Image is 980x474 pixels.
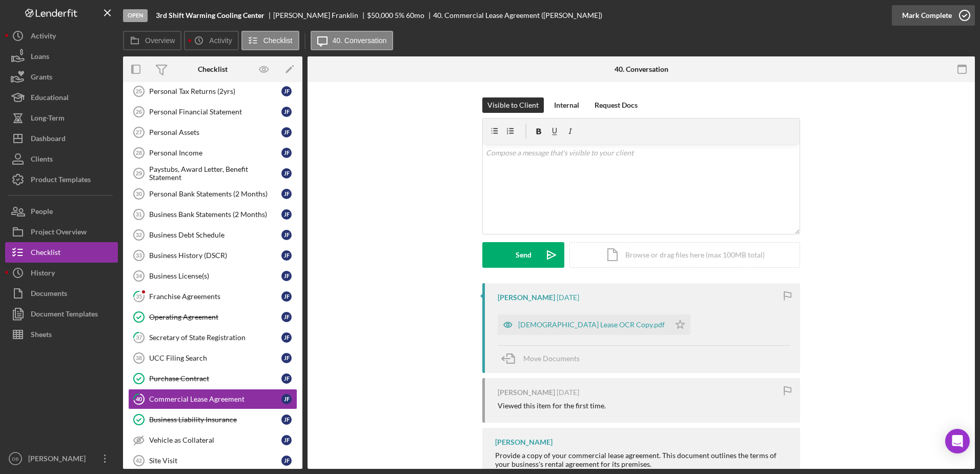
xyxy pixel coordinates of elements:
button: Activity [5,26,118,46]
a: 26Personal Financial StatementJF [128,102,297,122]
a: 42Site VisitJF [128,450,297,471]
a: 34Business License(s)JF [128,266,297,286]
div: Business Bank Statements (2 Months) [149,210,281,219]
div: [PERSON_NAME] [495,438,553,446]
div: Business Debt Schedule [149,231,281,239]
div: Open [123,9,148,22]
button: DB[PERSON_NAME] [5,448,118,469]
div: J F [281,332,292,343]
tspan: 29 [136,170,142,176]
button: Educational [5,87,118,108]
button: Mark Complete [892,5,975,26]
div: J F [281,291,292,302]
div: J F [281,414,292,425]
div: J F [281,271,292,281]
span: Move Documents [523,354,580,363]
tspan: 25 [136,88,142,94]
tspan: 26 [136,109,142,115]
a: 40Commercial Lease AgreementJF [128,389,297,409]
button: Project Overview [5,222,118,242]
div: J F [281,394,292,404]
div: Documents [31,283,67,306]
button: Visible to Client [482,97,544,113]
div: Activity [31,26,56,49]
a: 25Personal Tax Returns (2yrs)JF [128,81,297,102]
div: [PERSON_NAME] [26,448,92,471]
tspan: 35 [136,293,142,300]
button: Grants [5,67,118,87]
span: $50,000 [367,11,393,19]
button: Request Docs [589,97,643,113]
div: [PERSON_NAME] Franklin [273,11,367,19]
a: Operating AgreementJF [128,307,297,327]
button: Product Templates [5,169,118,190]
div: J F [281,373,292,384]
div: Visible to Client [487,97,539,113]
div: J F [281,435,292,445]
div: Personal Assets [149,128,281,136]
div: 5 % [395,11,404,19]
div: J F [281,353,292,363]
div: 40. Conversation [615,65,668,73]
button: Documents [5,283,118,304]
a: 33Business History (DSCR)JF [128,245,297,266]
label: Activity [209,36,232,45]
a: 37Secretary of State RegistrationJF [128,327,297,348]
button: Checklist [241,31,299,50]
div: Site Visit [149,457,281,465]
button: Dashboard [5,128,118,149]
div: Operating Agreement [149,313,281,321]
a: Checklist [5,242,118,263]
a: History [5,263,118,283]
button: Activity [184,31,238,50]
label: 40. Conversation [333,36,387,45]
button: Loans [5,46,118,67]
div: Personal Financial Statement [149,108,281,116]
tspan: 38 [136,355,142,361]
a: People [5,201,118,222]
div: Long-Term [31,108,65,131]
div: Business History (DSCR) [149,251,281,260]
div: Business License(s) [149,272,281,280]
b: 3rd Shift Warming Cooling Center [156,11,264,19]
div: Personal Tax Returns (2yrs) [149,87,281,95]
div: Sheets [31,324,52,347]
div: J F [281,189,292,199]
tspan: 31 [136,211,142,218]
button: Sheets [5,324,118,345]
div: Business Liability Insurance [149,416,281,424]
div: Request Docs [595,97,638,113]
button: Clients [5,149,118,169]
div: J F [281,456,292,466]
div: Personal Bank Statements (2 Months) [149,190,281,198]
div: Dashboard [31,128,66,151]
div: Grants [31,67,52,90]
a: Business Liability InsuranceJF [128,409,297,430]
div: Internal [554,97,579,113]
a: 29Paystubs, Award Letter, Benefit StatementJF [128,163,297,184]
div: Viewed this item for the first time. [498,402,606,410]
a: 35Franchise AgreementsJF [128,286,297,307]
button: 40. Conversation [311,31,394,50]
div: Purchase Contract [149,374,281,383]
div: Product Templates [31,169,91,192]
div: People [31,201,53,224]
a: 38UCC Filing SearchJF [128,348,297,368]
button: Long-Term [5,108,118,128]
div: Clients [31,149,53,172]
div: J F [281,312,292,322]
tspan: 28 [136,150,142,156]
div: Commercial Lease Agreement [149,395,281,403]
tspan: 42 [136,458,142,464]
div: J F [281,86,292,96]
tspan: 30 [136,191,142,197]
text: DB [12,456,18,462]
